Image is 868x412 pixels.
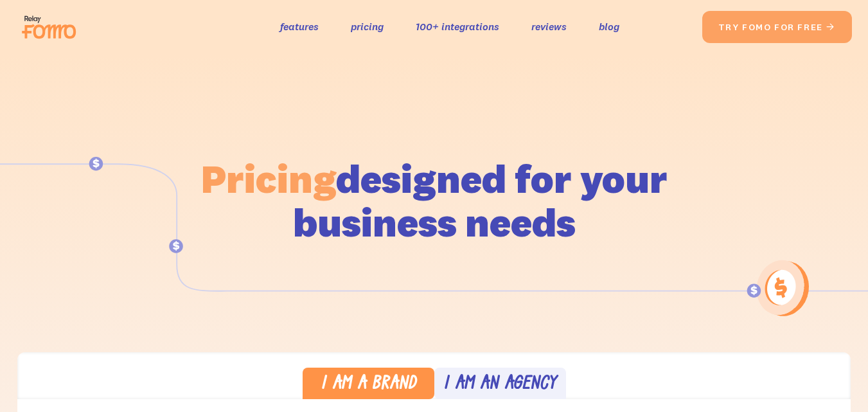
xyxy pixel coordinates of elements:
[443,375,556,394] div: I am an agency
[200,157,668,244] h1: designed for your business needs
[531,17,567,36] a: reviews
[599,17,619,36] a: blog
[280,17,319,36] a: features
[826,21,836,33] span: 
[416,17,499,36] a: 100+ integrations
[351,17,384,36] a: pricing
[201,154,336,203] span: Pricing
[321,375,416,394] div: I am a brand
[702,11,852,43] a: try fomo for free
